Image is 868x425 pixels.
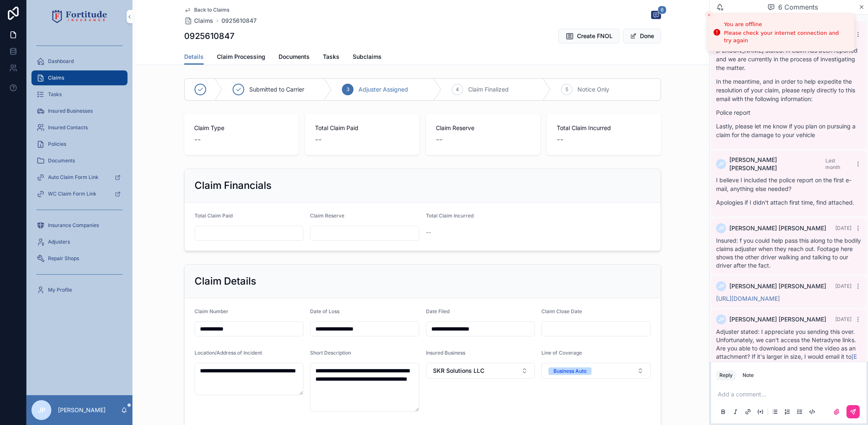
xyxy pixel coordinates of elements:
span: [PERSON_NAME] [PERSON_NAME] [729,282,826,290]
span: Adjusters [48,239,70,245]
p: I believe I included the police report on the first e-mail, anything else needed? [716,176,861,193]
span: Adjuster Assigned [358,85,408,94]
span: JP [718,225,724,232]
span: Claim Processing [217,53,265,61]
span: Claim Reserve [310,212,344,219]
a: Back to Claims [184,7,229,13]
span: 5 [565,86,568,93]
span: 3 [346,86,349,93]
span: Total Claim Incurred [557,124,651,132]
p: Police report [716,108,861,117]
span: [PERSON_NAME] [PERSON_NAME] [729,315,826,324]
span: [DATE] [835,283,851,289]
a: Adjusters [31,234,127,249]
span: Policies [48,141,66,147]
a: Insured Businesses [31,104,127,118]
div: scrollable content [26,33,132,308]
span: JP [718,161,724,167]
a: Claims [184,17,213,25]
span: 6 Comments [778,2,818,12]
button: Done [623,29,661,43]
span: Claim Reserve [436,124,530,132]
span: -- [315,134,322,145]
span: Dashboard [48,58,74,65]
span: My Profile [48,287,72,293]
a: Claim Processing [217,49,265,66]
span: JP [718,316,724,323]
a: Dashboard [31,54,127,69]
button: Create FNOL [558,29,620,43]
a: Repair Shops [31,251,127,266]
div: Business Auto [553,367,587,375]
span: Back to Claims [194,7,229,13]
p: [PERSON_NAME] stated: A claim has been reported and we are currently in the process of investigat... [716,46,861,72]
span: Claim Close Date [541,308,582,314]
span: Auto Claim Form Link [48,174,99,181]
span: JP [718,283,724,290]
a: Insured Contacts [31,120,127,135]
span: Total Claim Paid [315,124,409,132]
span: Subclaims [353,53,382,61]
span: Claim Type [194,124,289,132]
div: You are offline [724,20,848,29]
span: -- [426,228,431,237]
p: Lastly, please let me know if you plan on pursuing a claim for the damage to your vehicle [716,122,861,139]
span: 6 [658,6,666,14]
span: -- [436,134,442,145]
span: Short Description [310,350,351,356]
a: My Profile [31,283,127,297]
a: Claims [31,70,127,85]
span: SKR Solutions LLC [433,367,484,375]
a: Tasks [31,87,127,102]
h1: 0925610847 [184,30,234,42]
a: Details [184,49,204,65]
button: Select Button [541,363,651,379]
span: Documents [48,157,75,164]
span: Insurance Companies [48,222,99,229]
span: Submitted to Carrier [249,85,304,94]
a: Tasks [323,49,339,66]
span: Create FNOL [577,32,613,40]
span: [DATE] [835,316,851,322]
span: -- [194,134,201,145]
a: [URL][DOMAIN_NAME] [716,295,780,302]
span: JP [38,405,46,415]
span: [PERSON_NAME] [PERSON_NAME] [729,156,825,172]
span: [DATE] [835,225,851,231]
span: Last month [825,157,840,170]
a: Policies [31,137,127,152]
p: Apologies if I didn't attach first time, find attached. [716,198,861,207]
div: Please check your internet connection and try again [724,29,848,44]
span: Line of Coverage [541,350,582,356]
span: Insured Contacts [48,124,88,131]
span: Date of Loss [310,308,339,314]
a: Insurance Companies [31,218,127,233]
span: Tasks [48,91,62,98]
span: [PERSON_NAME] [PERSON_NAME] [729,224,826,232]
h2: Claim Financials [195,179,272,192]
button: Select Button [426,363,535,379]
span: WC Claim Form Link [48,191,96,197]
span: Details [184,53,204,61]
span: Claims [194,17,213,25]
a: Documents [31,153,127,168]
a: 0925610847 [221,17,257,25]
span: Insured Business [426,350,465,356]
span: Tasks [323,53,339,61]
span: Insured: f you could help pass this along to the bodily claims adjuster when they reach out. Foot... [716,237,861,269]
span: Claim Finalized [468,85,509,94]
button: Note [739,370,757,380]
span: Adjuster stated: I appreciate you sending this over. Unfortunately, we can't access the Netradyne... [716,328,860,393]
span: Notice Only [577,85,609,94]
a: Auto Claim Form Link [31,170,127,185]
p: In the meantime, and in order to help expedite the resolution of your claim, please reply directl... [716,77,861,103]
span: Insured Businesses [48,108,93,114]
span: Date Filed [426,308,450,314]
button: Close toast [705,11,713,19]
span: -- [557,134,563,145]
div: Note [743,372,754,379]
button: 6 [651,11,661,21]
img: App logo [52,10,107,23]
span: Repair Shops [48,255,79,262]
